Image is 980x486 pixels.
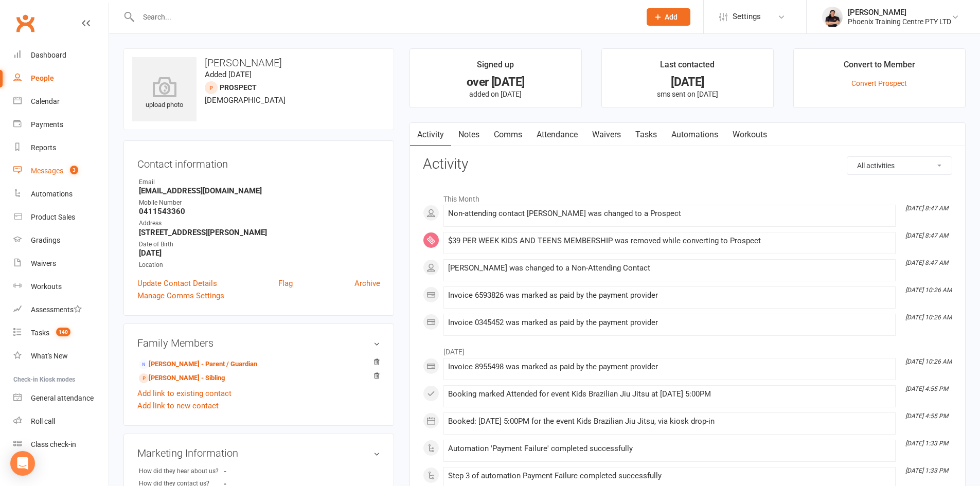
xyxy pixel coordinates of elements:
[31,352,68,360] div: What's New
[13,275,109,298] a: Workouts
[410,123,451,147] a: Activity
[137,277,217,290] a: Update Contact Details
[31,51,66,59] div: Dashboard
[905,412,948,420] i: [DATE] 4:55 PM
[529,123,585,147] a: Attendance
[135,10,633,24] input: Search...
[139,260,380,270] div: Location
[848,17,951,26] div: Phoenix Training Centre PTY LTD
[905,259,948,266] i: [DATE] 8:47 AM
[13,345,109,368] a: What's New
[487,123,529,147] a: Comms
[137,337,380,349] h3: Family Members
[448,237,891,245] div: $39 PER WEEK KIDS AND TEENS MEMBERSHIP was removed while converting to Prospect
[664,123,725,147] a: Automations
[13,387,109,410] a: General attendance kiosk mode
[665,13,678,21] span: Add
[31,74,54,82] div: People
[31,394,94,402] div: General attendance
[278,277,293,290] a: Flag
[448,417,891,426] div: Booked: [DATE] 5:00PM for the event Kids Brazilian Jiu Jitsu, via kiosk drop-in
[139,177,380,187] div: Email
[139,373,225,384] a: [PERSON_NAME] - Sibling
[13,321,109,345] a: Tasks 140
[423,156,952,172] h3: Activity
[13,113,109,136] a: Payments
[905,286,952,294] i: [DATE] 10:26 AM
[31,190,73,198] div: Automations
[139,466,224,476] div: How did they hear about us?
[905,440,948,447] i: [DATE] 1:33 PM
[13,206,109,229] a: Product Sales
[139,359,257,370] a: [PERSON_NAME] - Parent / Guardian
[139,240,380,249] div: Date of Birth
[12,10,38,36] a: Clubworx
[132,77,197,111] div: upload photo
[905,358,952,365] i: [DATE] 10:26 AM
[354,277,380,290] a: Archive
[733,5,761,28] span: Settings
[844,58,915,77] div: Convert to Member
[448,444,891,453] div: Automation 'Payment Failure' completed successfully
[70,166,78,174] span: 3
[31,329,49,337] div: Tasks
[13,410,109,433] a: Roll call
[419,90,572,98] p: added on [DATE]
[31,120,63,129] div: Payments
[31,143,56,152] div: Reports
[611,90,764,98] p: sms sent on [DATE]
[13,44,109,67] a: Dashboard
[31,282,62,291] div: Workouts
[448,472,891,480] div: Step 3 of automation Payment Failure completed successfully
[205,70,252,79] time: Added [DATE]
[905,232,948,239] i: [DATE] 8:47 AM
[611,77,764,87] div: [DATE]
[31,167,63,175] div: Messages
[10,451,35,476] div: Open Intercom Messenger
[13,90,109,113] a: Calendar
[139,198,380,208] div: Mobile Number
[139,228,380,237] strong: [STREET_ADDRESS][PERSON_NAME]
[905,467,948,474] i: [DATE] 1:33 PM
[448,264,891,273] div: [PERSON_NAME] was changed to a Non-Attending Contact
[139,186,380,195] strong: [EMAIL_ADDRESS][DOMAIN_NAME]
[448,291,891,300] div: Invoice 6593826 was marked as paid by the payment provider
[31,97,60,105] div: Calendar
[137,154,380,170] h3: Contact information
[905,205,948,212] i: [DATE] 8:47 AM
[725,123,774,147] a: Workouts
[448,209,891,218] div: Non-attending contact [PERSON_NAME] was changed to a Prospect
[13,183,109,206] a: Automations
[220,83,257,92] snap: prospect
[905,385,948,392] i: [DATE] 4:55 PM
[31,440,76,448] div: Class check-in
[13,229,109,252] a: Gradings
[31,417,55,425] div: Roll call
[660,58,715,77] div: Last contacted
[31,259,56,267] div: Waivers
[139,248,380,258] strong: [DATE]
[132,57,385,68] h3: [PERSON_NAME]
[448,318,891,327] div: Invoice 0345452 was marked as paid by the payment provider
[451,123,487,147] a: Notes
[139,207,380,216] strong: 0411543360
[224,467,283,475] strong: -
[205,96,286,105] span: [DEMOGRAPHIC_DATA]
[139,219,380,228] div: Address
[31,213,75,221] div: Product Sales
[647,8,690,26] button: Add
[13,433,109,456] a: Class kiosk mode
[13,252,109,275] a: Waivers
[851,79,907,87] a: Convert Prospect
[822,7,843,27] img: thumb_image1630818763.png
[31,236,60,244] div: Gradings
[423,188,952,205] li: This Month
[56,328,70,336] span: 140
[137,400,219,412] a: Add link to new contact
[423,341,952,357] li: [DATE]
[13,159,109,183] a: Messages 3
[137,447,380,459] h3: Marketing Information
[585,123,628,147] a: Waivers
[628,123,664,147] a: Tasks
[31,305,82,314] div: Assessments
